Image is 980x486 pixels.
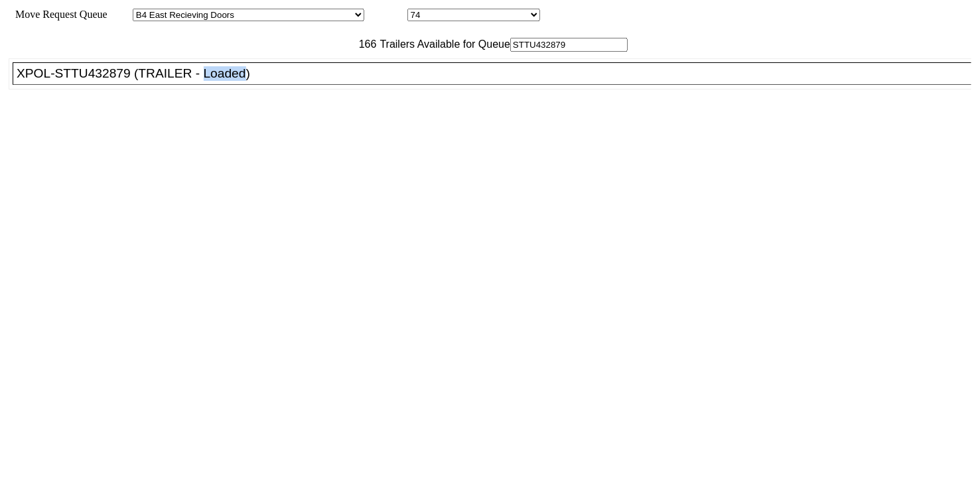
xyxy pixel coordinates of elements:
span: Trailers Available for Queue [377,38,511,50]
span: 166 [352,38,377,50]
input: Filter Available Trailers [510,38,628,52]
span: Move Request Queue [9,9,107,20]
span: Location [367,9,405,20]
div: XPOL-STTU432879 (TRAILER - Loaded) [17,66,979,81]
span: Area [109,9,130,20]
